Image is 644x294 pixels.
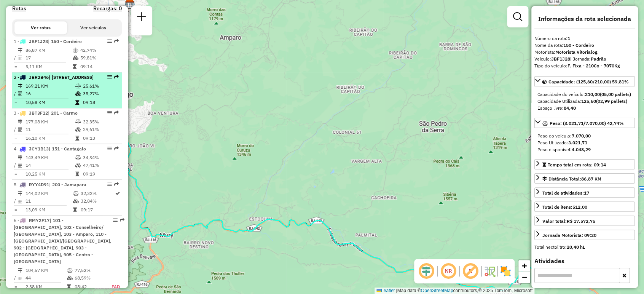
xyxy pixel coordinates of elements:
[537,146,632,153] div: Peso disponível:
[75,91,81,96] i: % de utilização da cubagem
[563,42,594,48] strong: 150 - Cordeiro
[567,63,620,69] strong: F. Fixa - 210Cx - 7070Kg
[67,268,73,273] i: % de utilização do peso
[600,91,631,97] strong: (05,00 pallets)
[75,155,81,160] i: % de utilização do peso
[107,75,112,79] em: Opções
[83,134,119,142] td: 09:13
[499,265,512,277] img: Exibir/Ocultar setores
[534,257,635,265] h4: Atividades
[25,206,73,214] td: 13,09 KM
[25,118,75,126] td: 177,08 KM
[534,244,635,251] div: Total hectolitro:
[114,146,119,151] em: Rota exportada
[67,21,120,34] button: Ver veículos
[49,182,86,187] span: | 200 - Jamapara
[75,136,79,141] i: Tempo total em rota
[25,82,75,90] td: 169,21 KM
[74,283,104,291] td: 08:42
[115,191,120,196] i: Rota otimizada
[14,54,18,62] td: /
[567,218,595,224] strong: R$ 17.572,75
[107,182,112,187] em: Opções
[120,218,124,222] em: Rota exportada
[29,182,49,187] span: RYY4D91
[537,91,632,98] div: Capacidade do veículo:
[80,63,118,70] td: 09:14
[29,110,48,116] span: JBT3F12
[80,190,115,197] td: 32,32%
[534,159,635,169] a: Tempo total em rota: 09:14
[93,5,122,12] h4: Recargas: 0
[67,284,71,289] i: Tempo total em rota
[80,206,115,214] td: 09:17
[25,99,75,106] td: 10,58 KM
[568,140,587,145] strong: 3.021,71
[439,262,457,280] span: Ocultar NR
[14,217,112,264] span: | 101 - [GEOGRAPHIC_DATA], 102 - Conselheiro/ [GEOGRAPHIC_DATA], 103 - Amparo, 110 - [GEOGRAPHIC_...
[25,197,73,205] td: 11
[14,63,18,70] td: =
[18,163,22,168] i: Total de Atividades
[522,261,527,270] span: +
[534,216,635,226] a: Valor total:R$ 17.572,75
[80,46,118,54] td: 42,74%
[25,154,75,161] td: 143,49 KM
[49,146,86,152] span: | 151 - Cantagalo
[537,139,632,146] div: Peso Utilizado:
[567,244,585,250] strong: 20,40 hL
[25,161,75,169] td: 14
[596,98,627,104] strong: (02,99 pallets)
[25,190,73,197] td: 144,02 KM
[114,182,119,187] em: Rota exportada
[534,15,635,22] h4: Informações da rota selecionada
[18,155,22,160] i: Distância Total
[83,170,119,178] td: 09:19
[25,46,72,54] td: 86,87 KM
[14,217,112,264] span: 6 -
[83,154,119,161] td: 34,34%
[25,134,75,142] td: 16,10 KM
[48,110,78,116] span: | 201 - Carmo
[537,133,591,139] span: Peso do veículo:
[80,54,118,62] td: 59,81%
[564,105,576,111] strong: 84,40
[18,56,22,60] i: Total de Atividades
[534,201,635,212] a: Total de itens:512,00
[542,218,595,225] div: Valor total:
[83,118,119,126] td: 32,35%
[18,276,22,280] i: Total de Atividades
[75,120,81,124] i: % de utilização do peso
[14,90,18,97] td: /
[29,74,49,80] span: JBR2B46
[104,283,120,291] td: FAD
[67,276,73,280] i: % de utilização da cubagem
[542,204,587,211] div: Total de itens:
[107,39,112,43] em: Opções
[12,5,26,12] a: Rotas
[14,182,86,187] span: 5 -
[73,208,77,212] i: Tempo total em rota
[18,84,22,88] i: Distância Total
[75,172,79,176] i: Tempo total em rota
[534,42,635,49] div: Nome da rota:
[534,76,635,86] a: Capacidade: (125,60/210,00) 59,81%
[73,191,79,196] i: % de utilização do peso
[107,146,112,151] em: Opções
[534,173,635,184] a: Distância Total:86,87 KM
[75,127,81,132] i: % de utilização da cubagem
[114,39,119,43] em: Rota exportada
[29,38,48,44] span: JBF1J28
[75,84,81,88] i: % de utilização do peso
[572,147,591,152] strong: 4.048,29
[48,38,82,44] span: | 150 - Cordeiro
[74,274,104,282] td: 68,59%
[113,218,118,222] em: Opções
[14,170,18,178] td: =
[534,230,635,240] a: Jornada Motorista: 09:20
[107,110,112,115] em: Opções
[537,105,632,112] div: Espaço livre:
[14,146,86,152] span: 4 -
[14,110,78,116] span: 3 -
